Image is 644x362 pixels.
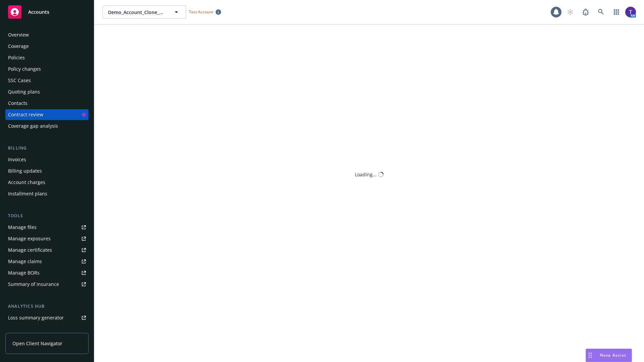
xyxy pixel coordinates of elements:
a: Start snowing [563,5,577,19]
span: Open Client Navigator [12,340,62,347]
a: Quoting plans [5,86,89,97]
div: Manage certificates [8,245,52,255]
a: Switch app [610,5,623,19]
span: Test Account [189,9,213,15]
div: Manage claims [8,256,42,267]
div: Account charges [8,177,45,188]
a: Search [594,5,608,19]
button: Nova Assist [586,349,632,362]
a: SSC Cases [5,75,89,86]
div: Billing updates [8,166,42,176]
a: Billing updates [5,166,89,176]
img: photo [625,7,636,17]
div: SSC Cases [8,75,31,86]
div: Invoices [8,154,26,165]
div: Manage files [8,222,37,233]
a: Contacts [5,98,89,109]
div: Manage exposures [8,233,51,244]
a: Manage claims [5,256,89,267]
a: Contract review [5,109,89,120]
div: Installment plans [8,188,47,199]
div: Summary of insurance [8,279,59,290]
div: Tools [5,213,89,219]
div: Policy changes [8,64,41,74]
a: Invoices [5,154,89,165]
a: Summary of insurance [5,279,89,290]
a: Report a Bug [579,5,592,19]
span: Demo_Account_Clone_QA_CR_Tests_Demo [108,9,166,16]
a: Manage certificates [5,245,89,255]
a: Manage files [5,222,89,233]
a: Account charges [5,177,89,188]
div: Contract review [8,109,43,120]
a: Coverage gap analysis [5,121,89,131]
div: Billing [5,145,89,152]
span: Accounts [28,9,49,15]
a: Policies [5,52,89,63]
div: Analytics hub [5,303,89,310]
a: Policy changes [5,64,89,74]
a: Manage BORs [5,267,89,278]
div: Coverage gap analysis [8,121,58,131]
div: Policies [8,52,25,63]
div: Loading... [355,171,377,178]
a: Installment plans [5,188,89,199]
a: Accounts [5,3,89,21]
div: Loss summary generator [8,312,64,323]
button: Demo_Account_Clone_QA_CR_Tests_Demo [102,5,186,19]
div: Contacts [8,98,28,109]
div: Quoting plans [8,86,40,97]
a: Loss summary generator [5,312,89,323]
a: Overview [5,29,89,40]
div: Overview [8,29,29,40]
a: Manage exposures [5,233,89,244]
span: Nova Assist [600,352,626,358]
div: Coverage [8,41,29,52]
div: Manage BORs [8,267,40,278]
a: Coverage [5,41,89,52]
span: Test Account [186,8,224,15]
div: Drag to move [586,349,594,362]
